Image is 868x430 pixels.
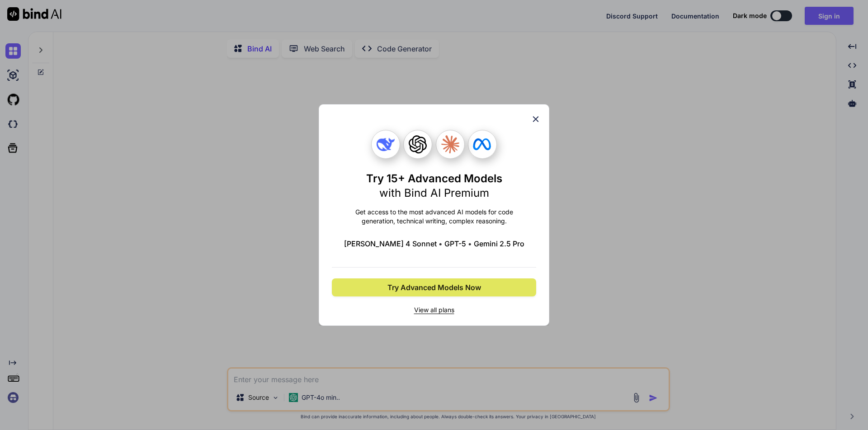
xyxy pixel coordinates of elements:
[332,305,536,314] span: View all plans
[379,186,489,199] span: with Bind AI Premium
[474,238,524,249] span: Gemini 2.5 Pro
[366,171,502,200] h1: Try 15+ Advanced Models
[377,135,395,153] img: Deepseek
[332,278,536,296] button: Try Advanced Models Now
[444,238,466,249] span: GPT-5
[387,282,481,293] span: Try Advanced Models Now
[344,238,437,249] span: [PERSON_NAME] 4 Sonnet
[468,238,472,249] span: •
[332,208,536,226] p: Get access to the most advanced AI models for code generation, technical writing, complex reasoning.
[439,238,443,249] span: •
